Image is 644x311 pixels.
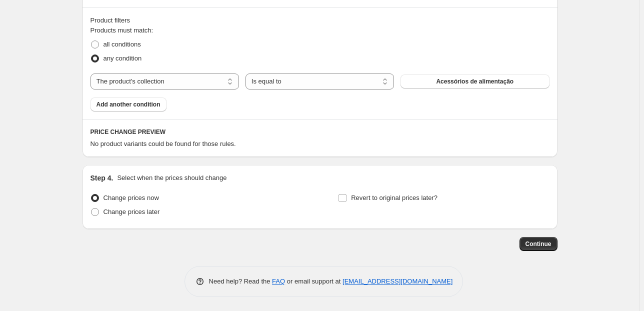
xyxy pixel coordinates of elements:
div: Product filters [90,15,549,25]
span: Continue [525,240,551,248]
span: Need help? Read the [209,277,272,285]
span: Add another condition [96,100,160,108]
span: Products must match: [90,26,153,34]
a: [EMAIL_ADDRESS][DOMAIN_NAME] [342,277,452,285]
span: Change prices later [103,208,160,215]
span: Acessórios de alimentação [436,77,513,85]
h6: PRICE CHANGE PREVIEW [90,128,549,136]
span: No product variants could be found for those rules. [90,140,236,147]
button: Continue [519,237,557,251]
h2: Step 4. [90,173,113,183]
span: all conditions [103,40,141,48]
button: Add another condition [90,97,166,111]
a: FAQ [272,277,285,285]
span: Change prices now [103,194,159,201]
p: Select when the prices should change [117,173,226,183]
span: Revert to original prices later? [351,194,437,201]
span: or email support at [285,277,342,285]
span: any condition [103,54,142,62]
button: Acessórios de alimentação [400,74,549,88]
